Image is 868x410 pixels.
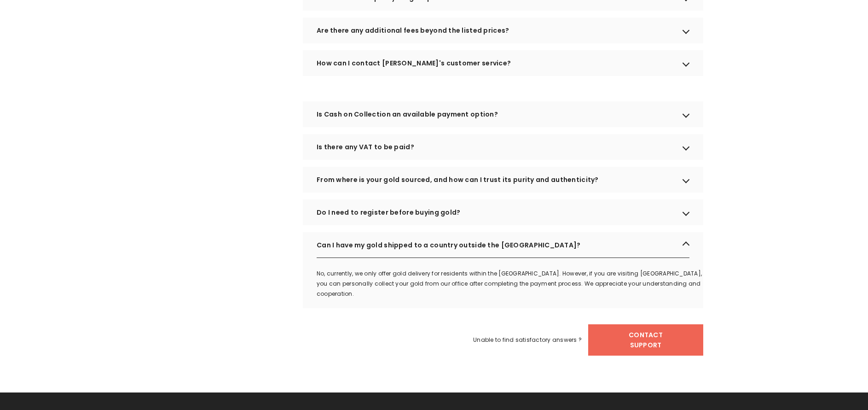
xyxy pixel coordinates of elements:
div: Can I have my gold shipped to a country outside the [GEOGRAPHIC_DATA]? [303,232,703,258]
a: Contact Support [588,324,703,356]
div: Do I need to register before buying gold? [303,199,703,225]
div: From where is your gold sourced, and how can I trust its purity and authenticity? [303,167,703,193]
div: Is there any VAT to be paid? [303,134,703,160]
span: Unable to find satisfactory answers ? [473,335,582,345]
div: Are there any additional fees beyond the listed prices? [303,18,703,43]
p: No, currently, we only offer gold delivery for residents within the [GEOGRAPHIC_DATA]. However, i... [317,269,703,299]
div: Is Cash on Collection an available payment option? [303,101,703,127]
div: How can I contact [PERSON_NAME]'s customer service? [303,50,703,76]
